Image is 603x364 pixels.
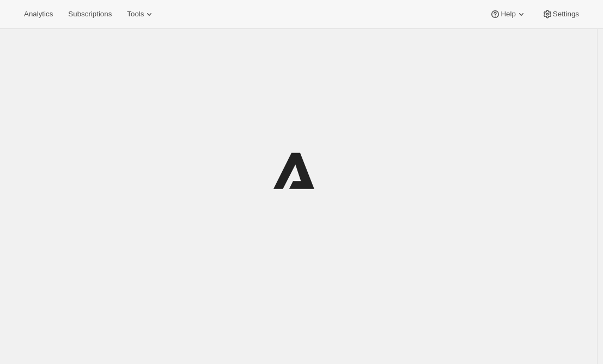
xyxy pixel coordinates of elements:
[535,7,586,22] button: Settings
[62,7,118,22] button: Subscriptions
[127,10,144,19] span: Tools
[120,7,161,22] button: Tools
[553,10,579,19] span: Settings
[68,10,112,19] span: Subscriptions
[501,10,515,19] span: Help
[17,7,59,22] button: Analytics
[483,7,533,22] button: Help
[24,10,53,19] span: Analytics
